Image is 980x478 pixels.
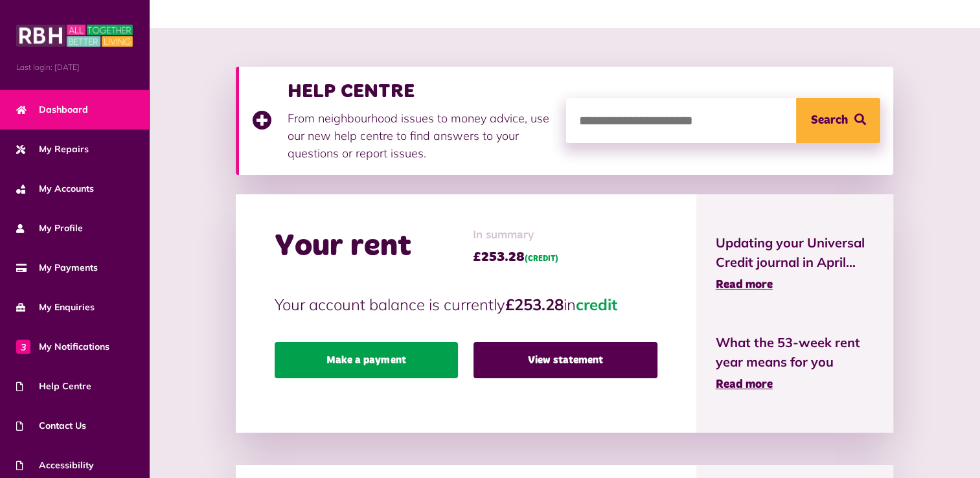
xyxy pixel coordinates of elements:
span: 3 [16,339,30,354]
span: Dashboard [16,103,88,117]
span: Contact Us [16,419,86,433]
a: Updating your Universal Credit journal in April... Read more [716,233,874,294]
span: What the 53-week rent year means for you [716,333,874,372]
span: Read more [716,379,773,391]
span: Accessibility [16,459,94,472]
button: Search [796,98,880,143]
span: My Payments [16,261,98,275]
span: (CREDIT) [525,255,558,263]
img: MyRBH [16,23,133,49]
span: My Accounts [16,182,94,196]
span: My Profile [16,222,83,235]
span: My Enquiries [16,301,95,314]
span: £253.28 [473,247,558,267]
span: Read more [716,279,773,291]
span: In summary [473,227,558,244]
a: What the 53-week rent year means for you Read more [716,333,874,394]
strong: £253.28 [505,295,564,314]
span: credit [576,295,617,314]
span: Updating your Universal Credit journal in April... [716,233,874,272]
h3: HELP CENTRE [288,80,553,103]
span: Help Centre [16,380,91,393]
a: Make a payment [275,342,459,378]
span: My Repairs [16,142,89,156]
p: From neighbourhood issues to money advice, use our new help centre to find answers to your questi... [288,109,553,162]
span: My Notifications [16,340,109,354]
h2: Your rent [275,228,411,266]
p: Your account balance is currently in [275,293,657,316]
span: Last login: [DATE] [16,62,133,73]
span: Search [811,98,848,143]
a: View statement [473,342,657,378]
